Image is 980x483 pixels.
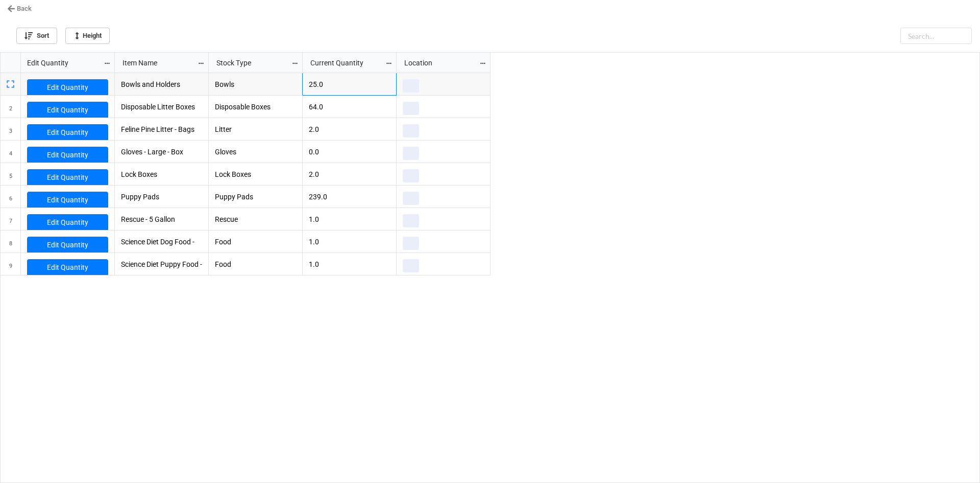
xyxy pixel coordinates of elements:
[309,102,390,112] p: 64.0
[398,57,479,68] div: Location
[210,57,291,68] div: Stock Type
[121,259,203,269] p: Science Diet Puppy Food - 35 lb bag
[121,147,203,156] p: Gloves - Large - Box
[121,237,203,246] p: Science Diet Dog Food - 35 lb
[309,79,390,89] p: 25.0
[27,214,108,232] a: Edit Quantity
[215,169,297,179] p: Lock Boxes
[116,57,197,68] div: Item Name
[309,192,390,202] p: 239.0
[121,102,203,111] p: Disposable Litter Boxes
[309,237,390,247] p: 1.0
[121,214,203,224] p: Rescue - 5 Gallon
[309,147,390,157] p: 0.0
[9,163,12,185] span: 5
[309,124,390,134] p: 2.0
[27,169,108,187] a: Edit Quantity
[27,124,108,142] a: Edit Quantity
[121,124,203,134] p: Feline Pine Litter - Bags
[121,79,203,89] p: Bowls and Holders
[27,192,108,209] a: Edit Quantity
[1,53,115,73] div: grid
[7,4,32,14] a: Back
[309,214,390,224] p: 1.0
[309,169,390,179] p: 2.0
[215,147,297,156] p: Gloves
[215,192,297,201] p: Puppy Pads
[9,253,12,275] span: 9
[215,79,297,89] p: Bowls
[215,102,297,111] p: Disposable Boxes
[9,186,12,208] span: 6
[27,147,108,164] a: Edit Quantity
[121,192,203,201] p: Puppy Pads
[215,214,297,224] p: Rescue
[27,237,108,254] a: Edit Quantity
[9,208,12,230] span: 7
[27,79,108,97] a: Edit Quantity
[121,169,203,179] p: Lock Boxes
[16,28,57,44] a: Sort
[21,57,104,68] div: Edit Quantity
[215,259,297,269] p: Food
[9,118,12,140] span: 3
[65,28,110,44] a: Height
[27,102,108,119] a: Edit Quantity
[27,259,108,277] a: Edit Quantity
[215,237,297,246] p: Food
[9,96,12,118] span: 2
[9,141,12,163] span: 4
[304,57,385,68] div: Current Quantity
[309,259,390,269] p: 1.0
[215,124,297,134] p: Litter
[9,231,12,252] span: 8
[900,28,972,44] input: Search...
